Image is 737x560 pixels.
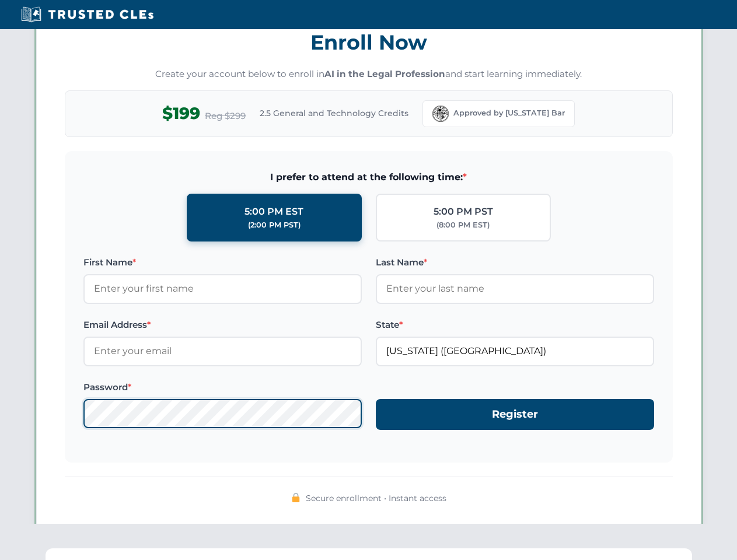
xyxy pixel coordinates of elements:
[291,493,301,502] img: 🔒
[376,318,654,332] label: State
[432,106,449,122] img: Florida Bar
[18,6,157,23] img: Trusted CLEs
[306,492,446,505] span: Secure enrollment • Instant access
[244,204,303,219] div: 5:00 PM EST
[248,219,301,231] div: (2:00 PM PST)
[260,107,408,120] span: 2.5 General and Technology Credits
[65,24,673,61] h3: Enroll Now
[376,274,654,303] input: Enter your last name
[376,399,654,430] button: Register
[324,68,445,79] strong: AI in the Legal Profession
[376,256,654,269] label: Last Name
[83,337,362,366] input: Enter your email
[83,274,362,303] input: Enter your first name
[83,170,654,185] span: I prefer to attend at the following time:
[453,107,565,119] span: Approved by [US_STATE] Bar
[162,100,200,127] span: $199
[83,256,362,269] label: First Name
[65,68,673,81] p: Create your account below to enroll in and start learning immediately.
[205,109,246,123] span: Reg $299
[436,219,490,231] div: (8:00 PM EST)
[434,204,493,219] div: 5:00 PM PST
[83,380,362,394] label: Password
[83,318,362,332] label: Email Address
[376,337,654,366] input: Florida (FL)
